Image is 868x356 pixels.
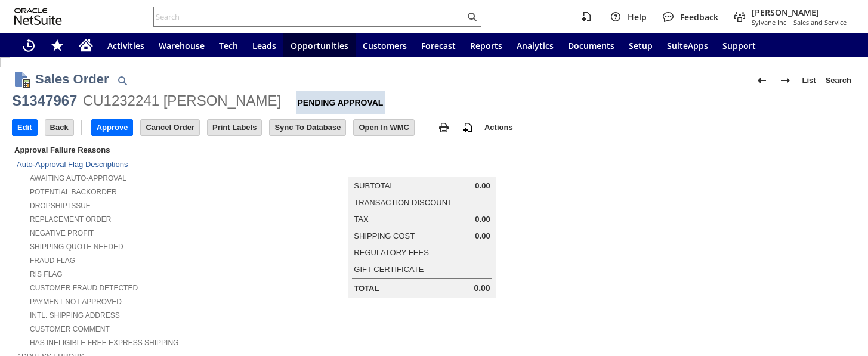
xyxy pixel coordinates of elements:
div: S1347967 [12,91,77,110]
a: Regulatory Fees [354,248,428,257]
img: print.svg [437,120,451,135]
a: Has Ineligible Free Express Shipping [30,339,178,347]
a: Dropship Issue [30,202,91,210]
a: List [798,71,821,90]
input: Back [45,120,73,135]
a: Reports [463,33,509,57]
div: CU1232241 [PERSON_NAME] [83,91,281,110]
img: Previous [755,73,769,88]
a: SuiteApps [660,33,715,57]
input: Cancel Order [141,120,199,135]
a: Customer Comment [30,325,110,333]
div: Approval Failure Reasons [12,143,289,157]
a: Intl. Shipping Address [30,311,120,320]
a: Support [715,33,763,57]
span: Warehouse [159,40,205,51]
span: Reports [470,40,502,51]
span: Opportunities [291,40,348,51]
a: Actions [480,123,518,132]
img: Next [779,73,793,88]
a: Negative Profit [30,229,94,237]
a: Warehouse [152,33,212,57]
span: Feedback [680,11,718,23]
a: Gift Certificate [354,265,424,274]
input: Search [154,10,465,24]
a: RIS flag [30,270,63,278]
span: Activities [107,40,144,51]
a: Leads [245,33,283,57]
a: Recent Records [14,33,43,57]
span: SuiteApps [667,40,708,51]
a: Shipping Quote Needed [30,243,123,251]
input: Approve [92,120,133,135]
span: Sylvane Inc [752,18,786,27]
a: Search [821,71,856,90]
a: Customers [356,33,414,57]
input: Print Labels [208,120,261,135]
a: Setup [622,33,660,57]
svg: Home [79,38,93,52]
a: Tax [354,215,368,224]
img: add-record.svg [461,120,475,135]
a: Documents [561,33,622,57]
span: [PERSON_NAME] [752,7,847,18]
a: Subtotal [354,181,394,190]
a: Awaiting Auto-Approval [30,174,126,182]
div: Pending Approval [296,91,385,114]
a: Opportunities [283,33,356,57]
span: Support [722,40,756,51]
img: Quick Find [115,73,129,88]
h1: Sales Order [35,69,109,89]
a: Total [354,284,379,293]
svg: Shortcuts [50,38,64,52]
a: Activities [100,33,152,57]
a: Transaction Discount [354,198,452,207]
a: Potential Backorder [30,188,117,196]
caption: Summary [348,158,496,177]
span: Help [628,11,647,23]
a: Forecast [414,33,463,57]
span: 0.00 [475,231,490,241]
a: Auto-Approval Flag Descriptions [17,160,128,169]
span: Leads [252,40,276,51]
a: Tech [212,33,245,57]
a: Payment not approved [30,298,122,306]
svg: Recent Records [21,38,36,52]
a: Analytics [509,33,561,57]
svg: Search [465,10,479,24]
a: Shipping Cost [354,231,415,240]
a: Customer Fraud Detected [30,284,138,292]
span: Documents [568,40,614,51]
span: Forecast [421,40,456,51]
input: Open In WMC [354,120,414,135]
svg: logo [14,8,62,25]
span: Tech [219,40,238,51]
span: Setup [629,40,653,51]
a: Home [72,33,100,57]
span: 0.00 [475,181,490,191]
span: 0.00 [474,283,490,293]
span: Analytics [517,40,554,51]
a: Fraud Flag [30,256,75,265]
span: Customers [363,40,407,51]
span: - [789,18,791,27]
a: Replacement Order [30,215,111,224]
div: Shortcuts [43,33,72,57]
span: 0.00 [475,215,490,224]
input: Edit [13,120,37,135]
span: Sales and Service [793,18,847,27]
input: Sync To Database [270,120,345,135]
